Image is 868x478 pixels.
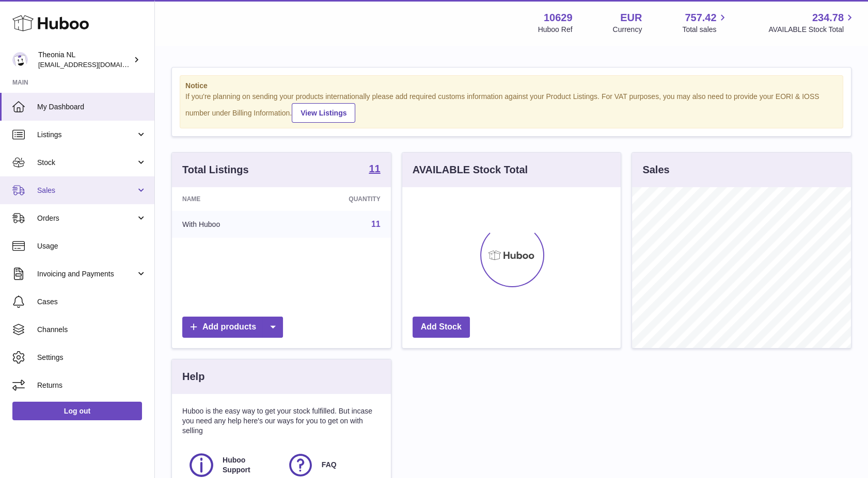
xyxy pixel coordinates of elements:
h3: Total Listings [182,163,249,177]
span: Usage [37,241,147,251]
span: Sales [37,186,136,195]
th: Name [172,187,287,211]
span: My Dashboard [37,102,147,112]
th: Quantity [287,187,390,211]
a: 757.42 Total sales [682,11,728,35]
span: 757.42 [685,11,716,25]
span: Huboo Support [223,455,275,475]
a: Log out [12,402,142,420]
span: Returns [37,381,147,390]
div: Theonia NL [38,50,131,70]
a: Add products [182,317,283,338]
span: Cases [37,297,147,307]
span: Invoicing and Payments [37,269,136,279]
a: 234.78 AVAILABLE Stock Total [768,11,856,35]
strong: EUR [620,11,642,25]
a: View Listings [292,103,355,123]
span: Listings [37,130,136,140]
strong: 10629 [544,11,573,25]
div: If you're planning on sending your products internationally please add required customs informati... [185,92,838,123]
span: AVAILABLE Stock Total [768,25,856,35]
span: Stock [37,158,136,168]
a: Add Stock [413,317,470,338]
h3: AVAILABLE Stock Total [413,163,528,177]
div: Huboo Ref [538,25,573,35]
a: 11 [371,220,381,228]
strong: Notice [185,81,838,91]
span: FAQ [322,460,337,470]
td: With Huboo [172,211,287,238]
img: info@wholesomegoods.eu [12,52,28,68]
div: Currency [613,25,642,35]
span: Total sales [682,25,728,35]
span: Orders [37,213,136,223]
h3: Sales [642,163,669,177]
span: [EMAIL_ADDRESS][DOMAIN_NAME] [38,60,152,69]
h3: Help [182,370,204,384]
a: 11 [369,163,380,176]
span: 234.78 [812,11,844,25]
strong: 11 [369,163,380,174]
span: Channels [37,325,147,335]
span: Settings [37,353,147,362]
p: Huboo is the easy way to get your stock fulfilled. But incase you need any help here's our ways f... [182,406,381,436]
